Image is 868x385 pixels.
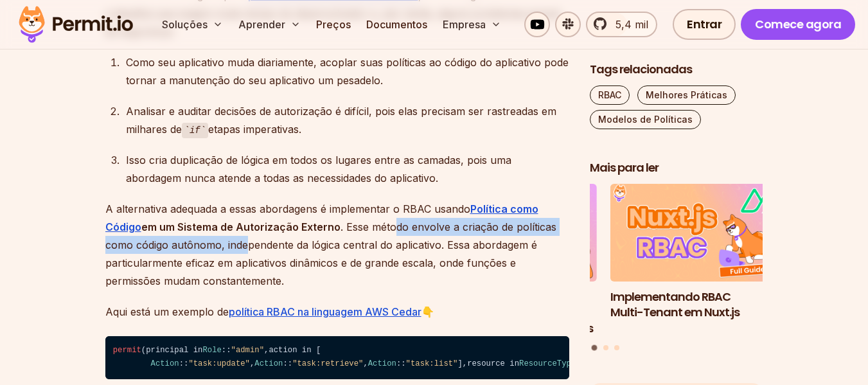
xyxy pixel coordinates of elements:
font: em um Sistema de Autorização Externo [141,220,341,233]
font: Melhores Práticas [646,89,727,100]
a: 5,4 mil [586,12,657,37]
a: Documentos [361,12,432,37]
a: Modelos de Políticas [590,110,701,129]
font: Entrar [687,16,722,32]
a: política RBAC na linguagem AWS Cedar [229,305,421,318]
font: Documentos [366,18,427,31]
font: RBAC [598,89,621,100]
span: permit [113,346,141,355]
button: Ir para o slide 1 [592,345,598,350]
font: Isso cria duplicação de lógica em todos os lugares entre as camadas, pois uma abordagem nunca ate... [126,154,511,184]
a: RBAC [590,85,630,105]
button: Vá para o slide 3 [614,345,619,350]
font: Comece agora [755,16,841,32]
a: Melhores Práticas [637,85,736,105]
font: A alternativa adequada a essas abordagens é implementar o RBAC usando [105,202,470,215]
span: Action [151,359,179,368]
button: Soluções [157,12,228,37]
a: Preços [311,12,356,37]
img: Como usar JWTs para autorização: práticas recomendadas e erros comuns [423,184,597,282]
span: ResourceType [519,359,576,368]
img: Implementando RBAC Multi-Tenant em Nuxt.js [610,184,784,282]
span: "task:retrieve" [292,359,363,368]
font: Analisar e auditar decisões de autorização é difícil, pois elas precisam ser rastreadas em milhar... [126,105,556,136]
button: Aprender [233,12,306,37]
font: 👇 [421,305,434,318]
span: Action [368,359,396,368]
font: Tags relacionadas [590,61,692,77]
code: ( principal in :: , action in [ :: , :: , :: ], resource in :: ); [105,336,569,379]
span: "admin" [231,346,264,355]
li: 1 de 3 [610,184,784,337]
font: Implementando RBAC Multi-Tenant em Nuxt.js [610,288,740,320]
button: Empresa [438,12,506,37]
a: Entrar [673,9,736,40]
font: Modelos de Políticas [598,114,693,125]
font: Preços [316,18,351,31]
li: 3 de 3 [423,184,597,337]
font: 5,4 mil [616,18,648,31]
font: etapas imperativas. [208,123,301,136]
span: "task:list" [406,359,458,368]
span: Action [254,359,283,368]
font: Soluções [162,18,208,31]
div: Postagens [590,184,763,352]
a: Comece agora [741,9,855,40]
font: Mais para ler [590,159,659,175]
font: Empresa [443,18,486,31]
span: Role [202,346,221,355]
a: Implementando RBAC Multi-Tenant em Nuxt.jsImplementando RBAC Multi-Tenant em Nuxt.js [610,184,784,337]
button: Ir para o slide 2 [603,345,608,350]
img: Logotipo da permissão [13,3,139,46]
code: if [182,123,209,138]
font: Aqui está um exemplo de [105,305,229,318]
font: Aprender [238,18,285,31]
span: "task:update" [188,359,250,368]
font: Como seu aplicativo muda diariamente, acoplar suas políticas ao código do aplicativo pode tornar ... [126,56,569,87]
